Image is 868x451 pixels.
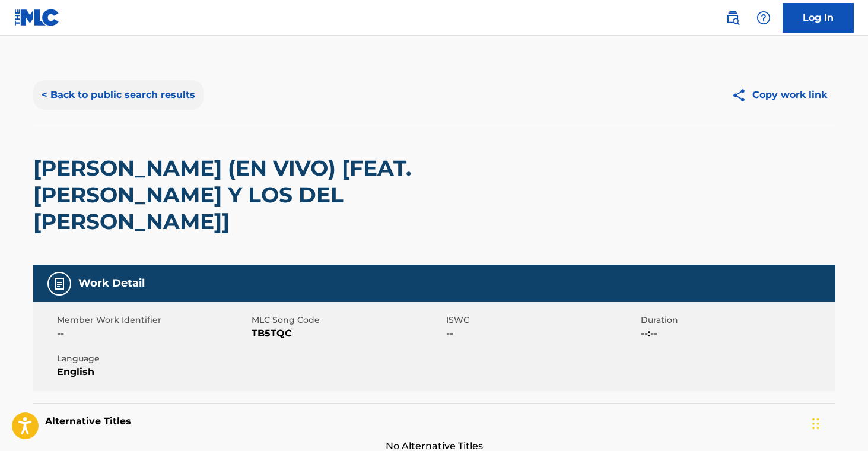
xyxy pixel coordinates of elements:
[723,80,835,110] button: Copy work link
[756,11,771,25] img: help
[57,314,249,326] span: Member Work Identifier
[45,415,824,427] h5: Alternative Titles
[252,326,443,341] span: TB5TQC
[641,314,832,326] span: Duration
[732,88,752,103] img: Copy work link
[721,6,745,30] a: Public Search
[52,277,66,291] img: Work Detail
[252,314,443,326] span: MLC Song Code
[33,80,204,110] button: < Back to public search results
[78,277,145,290] h5: Work Detail
[57,352,249,365] span: Language
[14,9,60,26] img: MLC Logo
[641,326,832,341] span: --:--
[752,6,775,30] div: Help
[783,3,854,33] a: Log In
[726,11,740,25] img: search
[809,394,868,451] iframe: Chat Widget
[446,326,638,341] span: --
[57,365,249,379] span: English
[57,326,249,341] span: --
[33,155,514,235] h2: [PERSON_NAME] (EN VIVO) [FEAT. [PERSON_NAME] Y LOS DEL [PERSON_NAME]]
[812,406,819,442] div: Drag
[446,314,638,326] span: ISWC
